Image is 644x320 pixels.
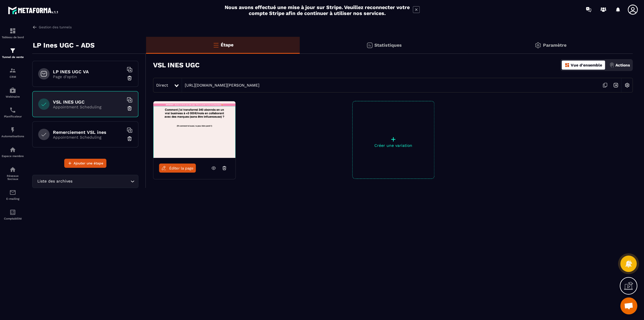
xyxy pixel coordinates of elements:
img: social-network [9,166,16,173]
a: formationformationTableau de bord [1,23,24,43]
img: setting-gr.5f69749f.svg [534,42,541,49]
a: automationsautomationsEspace membre [1,142,24,162]
img: setting-w.858f3a88.svg [622,80,632,91]
img: arrow-next.bcc2205e.svg [610,80,621,91]
a: Gestion des tunnels [32,25,72,30]
span: Ajouter une étape [74,160,103,166]
img: bars-o.4a397970.svg [212,42,219,48]
p: Page d'optin [53,74,124,79]
img: trash [127,75,132,81]
img: formation [9,67,16,74]
p: Étape [221,42,233,48]
h3: VSL INES UGC [153,61,199,69]
p: Appointment Scheduling [53,105,124,109]
img: automations [9,126,16,133]
a: Mở cuộc trò chuyện [620,297,637,314]
img: automations [9,146,16,153]
p: Tableau de bord [1,36,24,39]
p: Automatisations [1,135,24,138]
span: Liste des archives [36,178,74,184]
p: Comptabilité [1,217,24,220]
img: arrow [32,25,37,30]
a: accountantaccountantComptabilité [1,205,24,224]
a: emailemailE-mailing [1,185,24,205]
h6: LP INES UGC VA [53,69,124,74]
img: formation [9,27,16,34]
img: email [9,189,16,196]
h2: Nous avons effectué une mise à jour sur Stripe. Veuillez reconnecter votre compte Stripe afin de ... [224,4,410,16]
p: + [353,135,434,143]
h6: VSL INES UGC [53,99,124,105]
a: schedulerschedulerPlanificateur [1,102,24,122]
p: LP Ines UGC - ADS [33,40,95,51]
p: Appointment Scheduling [53,135,124,139]
p: Planificateur [1,115,24,118]
img: trash [127,136,132,141]
a: [URL][DOMAIN_NAME][PERSON_NAME] [182,83,259,87]
img: dashboard-orange.40269519.svg [564,63,570,68]
img: actions.d6e523a2.png [609,63,614,68]
a: social-networksocial-networkRéseaux Sociaux [1,162,24,185]
p: Réseaux Sociaux [1,174,24,181]
img: stats.20deebd0.svg [366,42,373,49]
a: formationformationCRM [1,63,24,83]
p: Paramètre [543,42,566,48]
img: logo [8,5,59,15]
span: Éditer la page [169,166,194,170]
img: formation [9,47,16,54]
img: accountant [9,209,16,216]
img: image [153,101,235,158]
h6: Remerciement VSL ines [53,130,124,135]
p: Tunnel de vente [1,55,24,59]
span: Direct [156,83,168,87]
p: CRM [1,75,24,78]
a: Éditer la page [159,164,196,173]
img: automations [9,87,16,94]
a: automationsautomationsAutomatisations [1,122,24,142]
button: Ajouter une étape [64,159,106,168]
p: Statistiques [374,42,402,48]
img: trash [127,106,132,111]
p: Webinaire [1,95,24,98]
a: automationsautomationsWebinaire [1,83,24,102]
p: E-mailing [1,197,24,200]
p: Actions [615,63,630,67]
p: Créer une variation [353,143,434,148]
img: scheduler [9,107,16,113]
input: Search for option [74,178,129,184]
div: Search for option [32,175,138,188]
p: Espace membre [1,154,24,158]
a: formationformationTunnel de vente [1,43,24,63]
p: Vue d'ensemble [571,63,602,67]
